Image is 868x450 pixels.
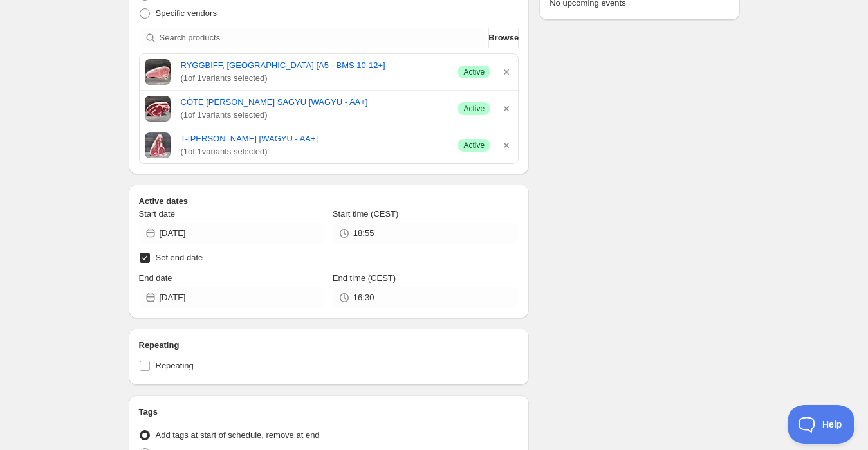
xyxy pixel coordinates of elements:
a: T-[PERSON_NAME] [WAGYU - AA+] [181,132,448,145]
span: ( 1 of 1 variants selected) [181,145,448,158]
span: Repeating [156,361,194,370]
iframe: Toggle Customer Support [788,405,855,444]
button: Browse [488,28,519,48]
a: CÔTE [PERSON_NAME] SAGYU [WAGYU - AA+] [181,96,448,109]
span: Specific vendors [156,8,217,18]
h2: Active dates [139,195,519,208]
span: Add tags at start of schedule, remove at end [156,430,320,440]
span: Active [463,67,485,77]
h2: Repeating [139,339,519,352]
span: Start time (CEST) [333,209,399,219]
span: Start date [139,209,175,219]
span: End time (CEST) [333,273,396,283]
span: End date [139,273,172,283]
span: Set end date [156,253,203,262]
input: Search products [160,28,486,48]
span: ( 1 of 1 variants selected) [181,109,448,122]
span: Active [463,104,485,114]
a: RYGGBIFF, [GEOGRAPHIC_DATA] [A5 - BMS 10-12+] [181,59,448,72]
span: Active [463,140,485,150]
h2: Tags [139,406,519,419]
span: ( 1 of 1 variants selected) [181,72,448,85]
span: Browse [488,32,519,44]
